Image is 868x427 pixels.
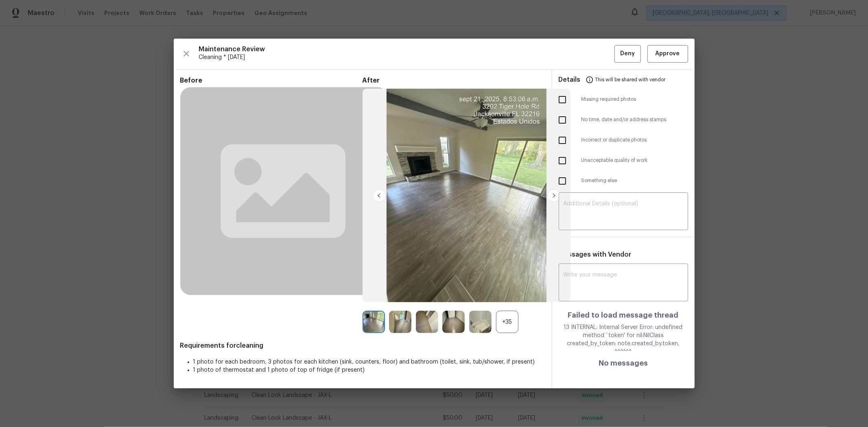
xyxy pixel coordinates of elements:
[193,366,545,374] li: 1 photo of thermostat and 1 photo of top of fridge (if present)
[582,116,688,123] span: No time, date and/or address stamps
[559,70,581,89] span: Details
[582,157,688,164] span: Unacceptable quality of work
[193,358,545,366] li: 1 photo for each bedroom, 3 photos for each kitchen (sink, counters, floor) and bathroom (toilet,...
[559,311,688,319] h4: Failed to load message thread
[559,251,632,258] span: Messages with Vendor
[582,137,688,144] span: Incorrect or duplicate photos
[582,177,688,184] span: Something else
[180,342,545,350] span: Requirements for cleaning
[620,49,635,59] span: Deny
[614,45,641,63] button: Deny
[656,49,680,59] span: Approve
[595,70,666,89] span: This will be shared with vendor
[547,189,560,202] img: right-chevron-button-url
[363,76,545,85] span: After
[552,89,695,110] div: Missing required photos
[552,110,695,130] div: No time, date and/or address stamps
[552,150,695,171] div: Unacceptable quality of work
[599,359,648,367] h4: No messages
[552,130,695,150] div: Incorrect or duplicate photos
[559,323,688,356] div: 13 INTERNAL: Internal Server Error: undefined method `token' for nil:NilClass created_by_token: n...
[373,189,386,202] img: left-chevron-button-url
[552,171,695,191] div: Something else
[180,76,363,85] span: Before
[496,311,518,333] div: +35
[199,53,614,61] span: Cleaning * [DATE]
[647,45,688,63] button: Approve
[582,96,688,103] span: Missing required photos
[199,45,614,53] span: Maintenance Review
